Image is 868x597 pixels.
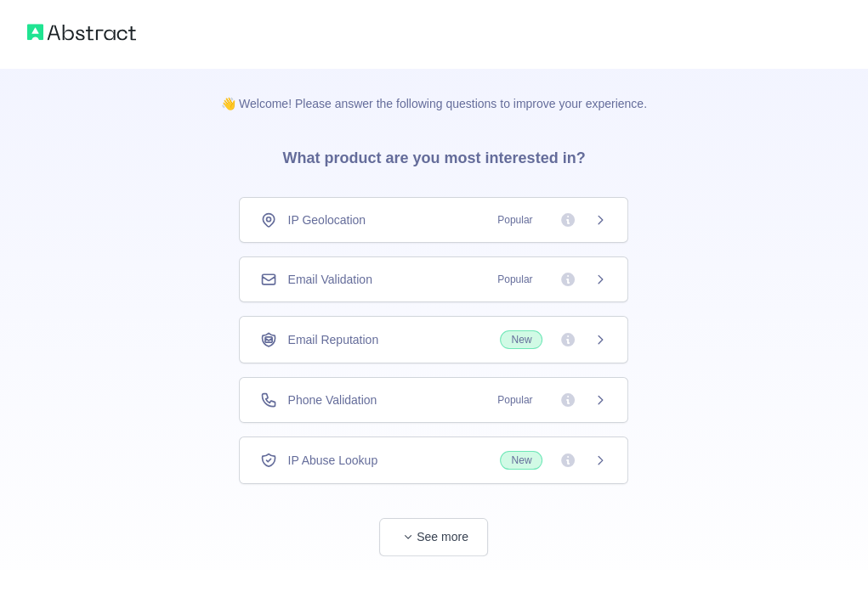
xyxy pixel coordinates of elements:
[500,330,542,349] span: New
[487,391,542,408] span: Popular
[194,68,674,112] p: 👋 Welcome! Please answer the following questions to improve your experience.
[287,331,378,348] span: Email Reputation
[379,518,488,556] button: See more
[255,112,612,197] h3: What product are you most interested in?
[287,391,377,408] span: Phone Validation
[287,211,366,228] span: IP Geolocation
[287,452,377,469] span: IP Abuse Lookup
[487,271,542,288] span: Popular
[500,451,542,470] span: New
[27,20,136,44] img: Abstract logo
[287,271,372,288] span: Email Validation
[487,211,542,228] span: Popular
